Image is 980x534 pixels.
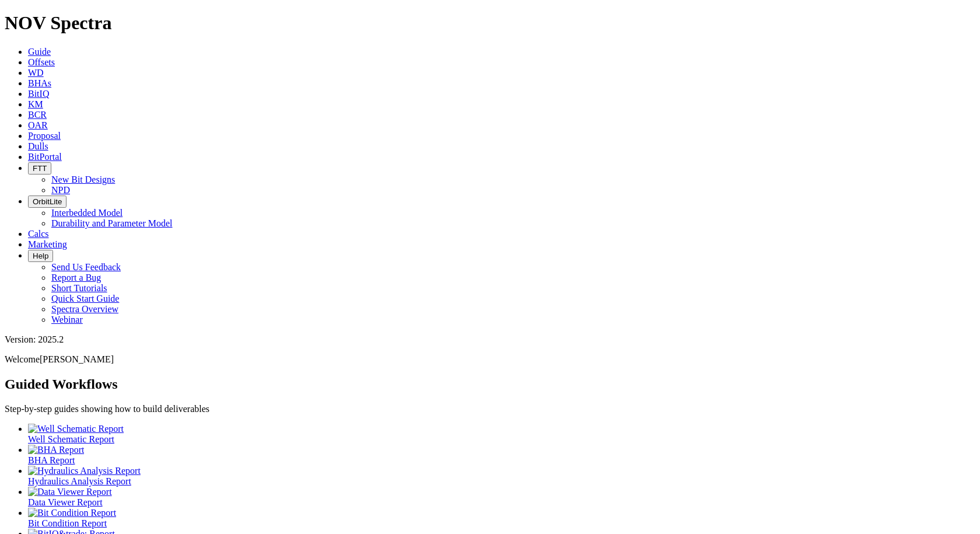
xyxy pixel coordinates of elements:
[28,487,975,507] a: Data Viewer Report Data Viewer Report
[28,445,84,455] img: BHA Report
[51,174,115,184] a: New Bit Designs
[28,476,131,486] span: Hydraulics Analysis Report
[51,185,70,195] a: NPD
[28,445,975,465] a: BHA Report BHA Report
[28,466,975,486] a: Hydraulics Analysis Report Hydraulics Analysis Report
[51,208,123,218] a: Interbedded Model
[51,304,118,314] a: Spectra Overview
[28,497,103,507] span: Data Viewer Report
[28,162,51,174] button: FTT
[51,283,107,293] a: Short Tutorials
[28,508,975,528] a: Bit Condition Report Bit Condition Report
[28,89,49,99] a: BitIQ
[28,196,66,208] button: OrbitLite
[28,250,53,262] button: Help
[28,424,124,434] img: Well Schematic Report
[28,487,112,497] img: Data Viewer Report
[5,404,975,414] p: Step-by-step guides showing how to build deliverables
[51,294,119,303] a: Quick Start Guide
[28,131,61,141] a: Proposal
[40,354,114,364] span: [PERSON_NAME]
[28,466,141,476] img: Hydraulics Analysis Report
[33,252,48,260] span: Help
[28,68,44,78] a: WD
[5,334,975,345] div: Version: 2025.2
[28,110,47,120] a: BCR
[28,434,114,444] span: Well Schematic Report
[51,218,173,228] a: Durability and Parameter Model
[28,57,55,67] a: Offsets
[51,262,121,272] a: Send Us Feedback
[28,141,48,151] a: Dulls
[28,239,67,249] a: Marketing
[28,152,62,162] a: BitPortal
[28,424,975,444] a: Well Schematic Report Well Schematic Report
[28,78,51,88] a: BHAs
[28,518,107,528] span: Bit Condition Report
[51,315,83,324] a: Webinar
[28,508,116,518] img: Bit Condition Report
[28,99,43,109] a: KM
[28,455,75,465] span: BHA Report
[28,120,48,130] a: OAR
[33,197,62,206] span: OrbitLite
[33,164,47,173] span: FTT
[28,47,51,57] a: Guide
[5,12,975,34] h1: NOV Spectra
[5,354,975,365] p: Welcome
[5,376,975,392] h2: Guided Workflows
[51,273,101,282] a: Report a Bug
[28,229,49,239] a: Calcs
